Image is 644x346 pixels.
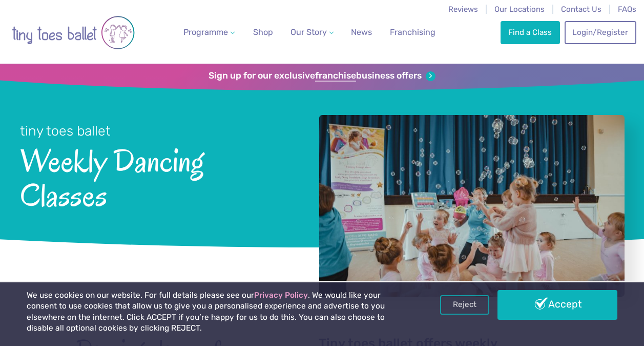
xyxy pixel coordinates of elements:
[497,290,617,320] a: Accept
[286,22,338,43] a: Our Story
[290,27,327,37] span: Our Story
[501,21,560,44] a: Find a Class
[179,22,239,43] a: Programme
[20,123,111,139] small: tiny toes ballet
[347,22,376,43] a: News
[20,140,292,213] span: Weekly Dancing Classes
[12,7,135,59] img: tiny toes ballet
[390,27,435,37] span: Franchising
[351,27,372,37] span: News
[561,5,601,14] a: Contact Us
[448,5,478,14] a: Reviews
[565,21,636,44] a: Login/Register
[209,70,435,82] a: Sign up for our exclusivefranchisebusiness offers
[27,290,411,334] p: We use cookies on our website. For full details please see our . We would like your consent to us...
[494,5,545,14] a: Our Locations
[440,295,489,315] a: Reject
[254,291,308,300] a: Privacy Policy
[315,70,356,82] strong: franchise
[253,27,273,37] span: Shop
[618,5,636,14] a: FAQs
[249,22,277,43] a: Shop
[183,27,228,37] span: Programme
[386,22,440,43] a: Franchising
